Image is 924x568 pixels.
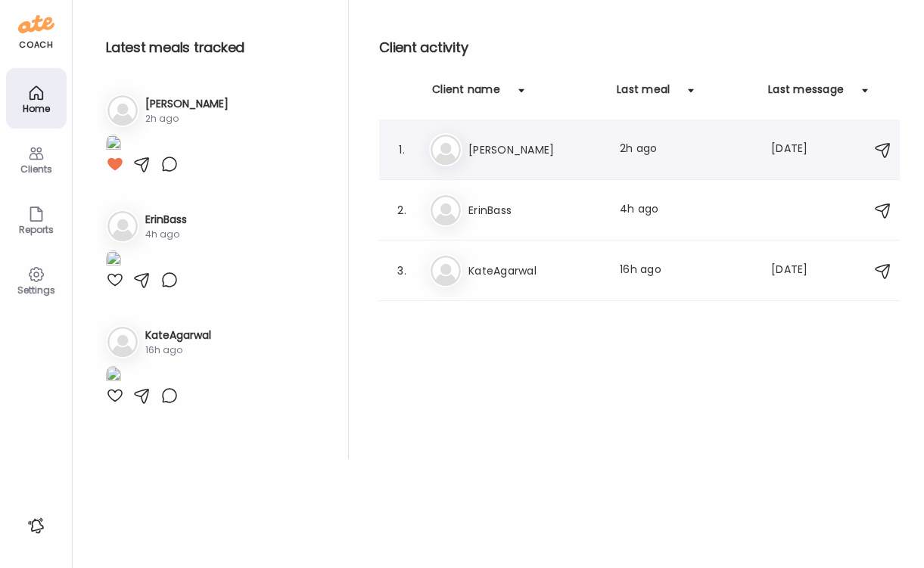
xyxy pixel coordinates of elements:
[393,262,411,280] div: 3.
[107,211,138,241] img: bg-avatar-default.svg
[145,212,187,228] h3: ErinBass
[145,112,229,126] div: 2h ago
[145,228,187,241] div: 4h ago
[107,327,138,357] img: bg-avatar-default.svg
[145,343,211,357] div: 16h ago
[620,201,753,219] div: 4h ago
[393,201,411,219] div: 2.
[107,95,138,126] img: bg-avatar-default.svg
[768,82,844,106] div: Last message
[468,141,602,159] h3: [PERSON_NAME]
[145,327,211,343] h3: KateAgarwal
[145,96,229,112] h3: [PERSON_NAME]
[379,36,901,59] h2: Client activity
[393,141,411,159] div: 1.
[620,262,753,280] div: 16h ago
[106,135,121,155] img: images%2Fmls5gikZwJfCZifiAnIYr4gr8zN2%2F5uwjR0m6WSbqXF6bc4Fw%2F2mrjRQ1wqfN8Be6MJdwk_1080
[9,104,64,113] div: Home
[106,366,121,386] img: images%2FBSFQB00j0rOawWNVf4SvQtxQl562%2Fr1i8bvTSEN6kvUMpZnHT%2FQVSp39fGUcTQzratxKj6_1080
[106,36,324,59] h2: Latest meals tracked
[617,82,670,106] div: Last meal
[468,262,602,280] h3: KateAgarwal
[18,12,54,36] img: ate
[620,141,753,159] div: 2h ago
[432,82,500,106] div: Client name
[19,39,53,51] div: coach
[431,256,461,286] img: bg-avatar-default.svg
[771,141,830,159] div: [DATE]
[106,250,121,271] img: images%2FIFFD6Lp5OJYCWt9NgWjrgf5tujb2%2FQYWX1AQqAOfjscR5cKwv%2F3YY0ULY7FMUQwqmbWmEx_1080
[431,195,461,225] img: bg-avatar-default.svg
[9,225,64,234] div: Reports
[431,135,461,165] img: bg-avatar-default.svg
[771,262,830,280] div: [DATE]
[468,201,602,219] h3: ErinBass
[9,164,64,174] div: Clients
[9,285,64,295] div: Settings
